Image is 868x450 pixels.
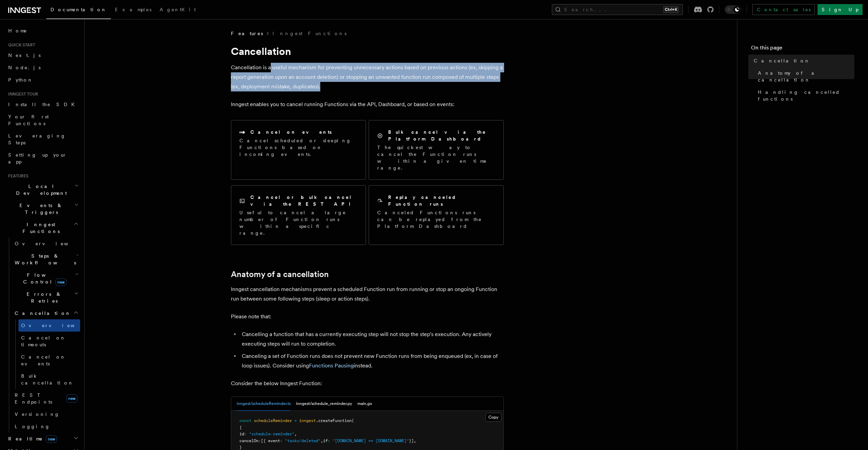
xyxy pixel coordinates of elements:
a: Cancel on timeouts [18,332,80,351]
p: Please note that: [231,312,504,321]
p: Cancel scheduled or sleeping Functions based on incoming events. [239,137,357,158]
button: inngest/scheduleReminder.ts [237,397,291,411]
button: Realtimenew [5,433,80,445]
a: Handling cancelled functions [755,86,854,105]
button: Local Development [5,180,80,199]
span: new [46,435,57,443]
span: , [294,432,297,436]
span: : [244,432,247,436]
span: Setting up your app [8,152,67,164]
span: : [328,438,330,443]
a: Contact sales [752,4,815,15]
div: Inngest Functions [5,237,80,433]
span: Node.js [8,65,41,70]
li: Cancelling a function that has a currently executing step will not stop the step's execution. Any... [240,330,504,349]
span: cancelOn [239,438,259,443]
span: [{ event [261,438,280,443]
span: , [414,438,416,443]
span: Realtime [5,435,57,442]
span: new [55,278,67,286]
span: Overview [21,323,91,328]
a: Node.js [5,61,80,74]
button: Errors & Retries [12,288,80,307]
span: Inngest Functions [5,221,74,235]
span: Install the SDK [8,102,79,107]
a: REST Endpointsnew [12,389,80,408]
span: REST Endpoints [15,392,52,405]
button: main.go [357,397,372,411]
span: Steps & Workflows [12,252,76,266]
span: , [321,438,323,443]
h2: Cancel on events [250,129,332,135]
a: Cancel or bulk cancel via the REST APIUseful to cancel a large number of Function runs within a s... [231,185,366,245]
a: Cancel on events [18,351,80,370]
p: The quickest way to cancel the Function runs within a given time range. [377,144,495,171]
span: = [294,418,297,423]
span: Python [8,77,33,83]
a: Leveraging Steps [5,130,80,149]
span: Your first Functions [8,114,49,126]
span: } [239,445,242,450]
span: Home [8,27,27,34]
a: Overview [18,319,80,332]
span: Cancel on timeouts [21,335,66,347]
span: "[DOMAIN_NAME] == [DOMAIN_NAME]" [333,438,409,443]
button: Steps & Workflows [12,250,80,269]
span: Logging [15,424,50,429]
a: Bulk cancel via the Platform DashboardThe quickest way to cancel the Function runs within a given... [369,120,504,180]
span: Events & Triggers [5,202,74,216]
span: : [280,438,282,443]
a: Python [5,74,80,86]
p: Inngest enables you to cancel running Functions via the API, Dashboard, or based on events: [231,100,504,109]
a: Anatomy of a cancellation [231,270,329,279]
a: Anatomy of a cancellation [755,67,854,86]
a: Next.js [5,49,80,61]
a: Replay canceled Function runsCanceled Functions runs can be replayed from the Platform Dashboard [369,185,504,245]
button: Copy [485,413,501,422]
button: Inngest Functions [5,218,80,237]
span: new [66,394,77,403]
button: Toggle dark mode [725,5,741,14]
span: Cancellation [12,310,71,317]
span: ( [352,418,354,423]
button: Events & Triggers [5,199,80,218]
span: Cancel on events [21,354,66,366]
p: Useful to cancel a large number of Function runs within a specific range. [239,209,357,236]
span: if [323,438,328,443]
span: AgentKit [160,7,196,12]
button: Cancellation [12,307,80,319]
span: "schedule-reminder" [249,432,294,436]
span: Features [5,173,28,179]
a: Your first Functions [5,111,80,130]
span: scheduleReminder [254,418,292,423]
span: Quick start [5,42,35,48]
span: Flow Control [12,272,75,285]
button: Search...Ctrl+K [552,4,683,15]
span: Overview [15,241,85,246]
span: Errors & Retries [12,291,74,304]
a: Cancel on eventsCancel scheduled or sleeping Functions based on incoming events. [231,120,366,180]
span: Bulk cancellation [21,373,74,386]
button: Flow Controlnew [12,269,80,288]
span: .createFunction [316,418,352,423]
span: Cancellation [754,57,810,64]
a: Setting up your app [5,149,80,168]
p: Consider the below Inngest Function: [231,379,504,388]
span: Examples [115,7,151,12]
span: const [239,418,251,423]
span: inngest [299,418,316,423]
span: Local Development [5,183,74,197]
li: Canceling a set of Function runs does not prevent new Function runs from being enqueued (ex, in c... [240,351,504,371]
span: { [239,425,242,430]
a: Sign Up [818,4,863,15]
span: Anatomy of a cancellation [758,70,854,83]
div: Cancellation [12,319,80,389]
span: "tasks/deleted" [285,438,321,443]
a: Examples [111,2,156,18]
h4: On this page [751,44,854,55]
p: Cancellation is a useful mechanism for preventing unnecessary actions based on previous actions (... [231,63,504,91]
p: Inngest cancellation mechanisms prevent a scheduled Function run from running or stop an ongoing ... [231,285,504,304]
button: inngest/schedule_reminder.py [296,397,352,411]
span: Handling cancelled functions [758,89,854,102]
h2: Bulk cancel via the Platform Dashboard [388,129,495,142]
